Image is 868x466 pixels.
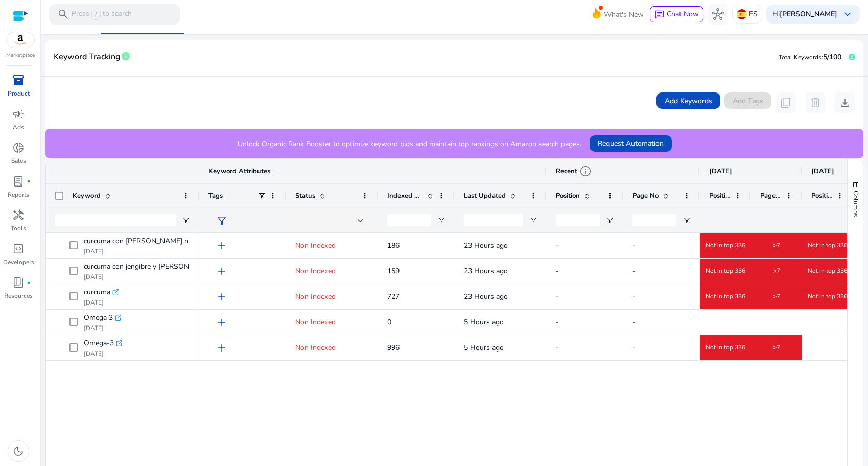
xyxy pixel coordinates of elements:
span: 159 [387,266,400,276]
button: Open Filter Menu [182,216,190,224]
span: 23 Hours ago [464,292,508,301]
span: Indexed Products [387,191,423,200]
input: Last Updated Filter Input [464,214,523,226]
span: fiber_manual_record [27,179,31,183]
span: - [632,343,636,353]
span: 996 [387,343,400,353]
img: es.svg [737,9,747,19]
p: ES [749,5,758,23]
span: inventory_2 [12,74,25,86]
p: [DATE] [84,298,119,307]
span: hub [712,8,724,20]
span: download [839,97,851,109]
span: curcuma con [PERSON_NAME] negra [84,234,202,248]
span: - [632,292,636,301]
span: - [556,343,559,353]
p: [DATE] [84,324,121,332]
div: Recent [556,165,592,177]
p: Marketplace [6,52,35,59]
span: >7 [773,292,780,300]
span: Non Indexed [295,241,336,250]
span: Position [556,191,580,200]
span: Keyword [73,191,101,200]
button: Add Keywords [656,92,720,109]
span: info [579,165,592,177]
span: chat [654,10,665,20]
span: Not in top 336 [706,343,745,352]
span: What's New [604,6,644,24]
span: info [121,51,131,61]
p: Unlock Organic Rank Booster to optimize keyword bids and maintain top rankings on Amazon search p... [238,138,581,149]
span: 5 Hours ago [464,317,504,327]
span: curcuma con jengibre y [PERSON_NAME] negra [84,260,235,274]
span: / [91,9,101,20]
span: - [632,317,636,327]
span: Position [709,191,731,200]
span: donut_small [12,142,25,154]
span: Keyword Tracking [54,48,121,66]
span: Not in top 336 [808,267,848,275]
span: Position [811,191,833,200]
p: Developers [3,258,34,267]
span: handyman [12,209,25,221]
span: Status [295,191,315,200]
p: [DATE] [84,247,189,255]
p: Sales [11,156,26,166]
span: Not in top 336 [808,241,848,249]
button: Open Filter Menu [437,216,445,224]
span: Page No [632,191,659,200]
p: Tools [11,224,26,233]
span: Omega-3 [84,336,114,351]
span: Request Automation [598,138,664,149]
img: amazon.svg [7,32,34,48]
span: >7 [773,343,780,352]
span: Not in top 336 [808,292,848,300]
span: - [556,317,559,327]
input: Position Filter Input [556,214,600,226]
span: - [556,241,559,250]
p: Press to search [72,9,132,20]
p: Reports [8,190,29,199]
span: Not in top 336 [706,241,745,249]
span: - [556,292,559,301]
span: fiber_manual_record [27,281,31,285]
span: >7 [773,267,780,275]
span: add [216,291,228,303]
span: campaign [12,108,25,120]
p: Resources [4,291,33,300]
span: Last Updated [464,191,506,200]
span: Non Indexed [295,317,336,327]
span: keyboard_arrow_down [841,8,854,20]
span: Chat Now [667,9,699,19]
span: Total Keywords: [779,53,823,61]
span: - [632,241,636,250]
span: add [216,265,228,277]
span: 186 [387,241,400,250]
span: 23 Hours ago [464,266,508,276]
button: Open Filter Menu [529,216,537,224]
span: Add Keywords [665,96,712,106]
button: Open Filter Menu [683,216,691,224]
input: Keyword Filter Input [55,214,176,226]
span: >7 [773,241,780,249]
span: search [57,8,69,20]
span: [DATE] [709,167,732,176]
input: Indexed Products Filter Input [387,214,431,226]
p: [DATE] [84,273,189,281]
span: filter_alt [216,215,228,227]
button: Open Filter Menu [606,216,614,224]
p: Product [8,89,30,98]
span: 727 [387,292,400,301]
b: [PERSON_NAME] [780,9,837,19]
span: 5 Hours ago [464,343,504,353]
button: Request Automation [590,135,672,152]
button: download [835,92,855,113]
p: [DATE] [84,349,122,358]
span: add [216,342,228,354]
span: add [216,316,228,329]
span: - [632,266,636,276]
button: chatChat Now [650,6,703,22]
span: Non Indexed [295,292,336,301]
span: code_blocks [12,243,25,255]
span: Not in top 336 [706,267,745,275]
